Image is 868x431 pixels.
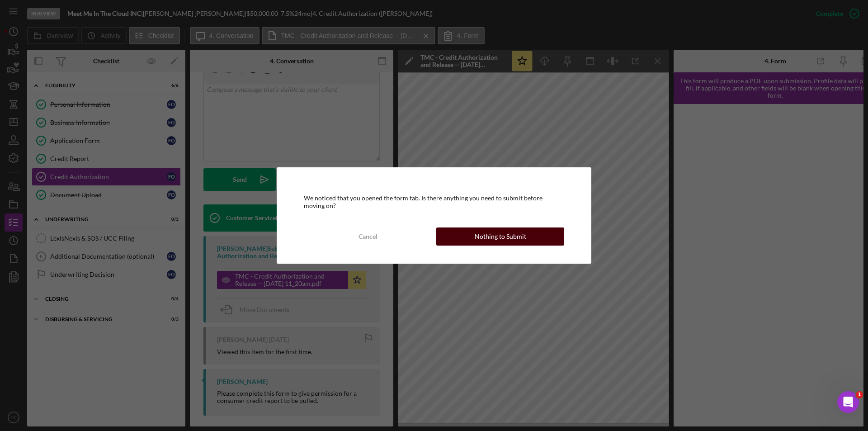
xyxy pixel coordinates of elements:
[359,227,377,246] div: Cancel
[304,194,564,209] div: We noticed that you opened the form tab. Is there anything you need to submit before moving on?
[856,391,863,398] span: 1
[436,227,564,246] button: Nothing to Submit
[475,227,526,246] div: Nothing to Submit
[837,391,859,413] iframe: Intercom live chat
[304,227,432,246] button: Cancel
